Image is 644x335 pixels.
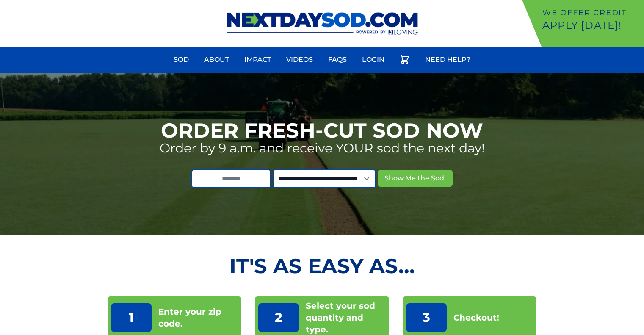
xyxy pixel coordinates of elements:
[199,50,234,70] a: About
[542,7,641,19] p: We offer Credit
[323,50,352,70] a: FAQs
[420,50,475,70] a: Need Help?
[281,50,318,70] a: Videos
[453,312,499,324] p: Checkout!
[378,170,453,187] button: Show Me the Sod!
[111,303,152,332] p: 1
[258,303,299,332] p: 2
[357,50,390,70] a: Login
[108,256,537,276] h2: It's as Easy As...
[169,50,194,70] a: Sod
[542,19,641,32] p: Apply [DATE]!
[160,141,485,156] p: Order by 9 a.m. and receive YOUR sod the next day!
[239,50,276,70] a: Impact
[406,303,447,332] p: 3
[158,306,238,329] p: Enter your zip code.
[161,120,483,141] h1: Order Fresh-Cut Sod Now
